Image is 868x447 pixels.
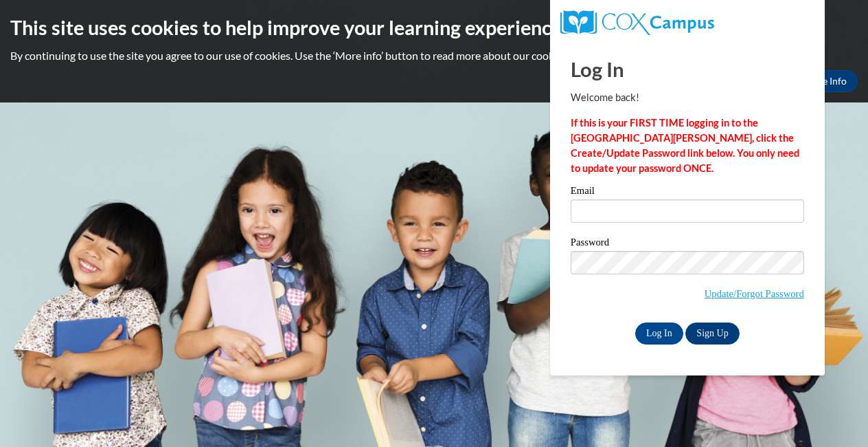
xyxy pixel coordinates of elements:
[560,10,714,35] img: COX Campus
[705,288,804,299] a: Update/Forgot Password
[10,48,858,63] p: By continuing to use the site you agree to our use of cookies. Use the ‘More info’ button to read...
[793,70,858,92] a: More Info
[685,323,739,345] a: Sign Up
[571,90,804,105] p: Welcome back!
[571,237,804,251] label: Password
[635,323,683,345] input: Log In
[571,55,804,83] h1: Log In
[571,186,804,199] label: Email
[571,117,799,174] strong: If this is your FIRST TIME logging in to the [GEOGRAPHIC_DATA][PERSON_NAME], click the Create/Upd...
[10,14,858,41] h2: This site uses cookies to help improve your learning experience.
